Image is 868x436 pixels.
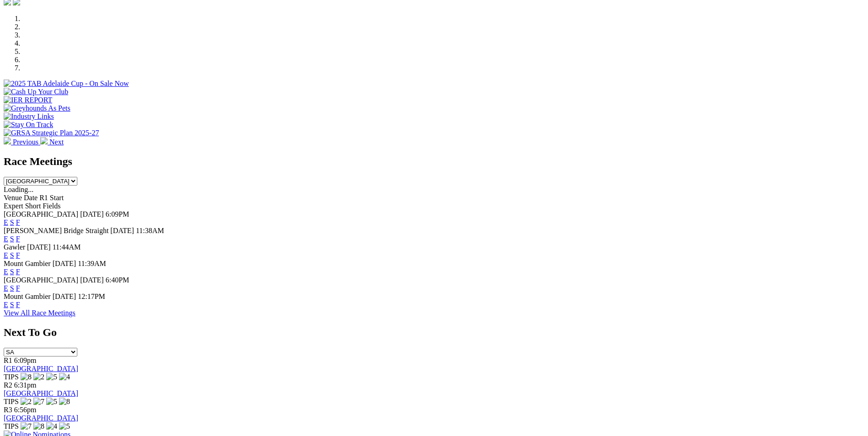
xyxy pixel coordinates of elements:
span: [DATE] [80,210,104,218]
a: F [16,251,20,259]
span: TIPS [4,398,19,405]
img: chevron-left-pager-white.svg [4,137,11,144]
a: S [10,284,14,292]
a: F [16,284,20,292]
span: 12:17PM [78,292,105,300]
span: [DATE] [27,243,51,251]
img: 4 [59,373,70,381]
img: 2 [33,373,44,381]
img: Greyhounds As Pets [4,104,70,112]
span: R3 [4,406,12,414]
img: 7 [33,398,44,406]
h2: Next To Go [4,326,864,339]
a: S [10,251,14,259]
span: 6:56pm [14,406,37,414]
span: 6:40PM [106,276,129,284]
span: 6:09PM [106,210,129,218]
span: R1 [4,356,12,364]
span: Fields [43,202,60,210]
span: Date [24,194,38,202]
img: 7 [21,422,32,431]
span: [DATE] [110,227,134,234]
span: R2 [4,381,12,389]
a: F [16,235,20,243]
a: E [4,284,8,292]
span: [PERSON_NAME] Bridge Straight [4,227,108,234]
span: Short [25,202,41,210]
span: 11:44AM [53,243,81,251]
span: [DATE] [80,276,104,284]
img: chevron-right-pager-white.svg [40,137,48,144]
a: F [16,268,20,276]
span: [GEOGRAPHIC_DATA] [4,276,78,284]
img: Cash Up Your Club [4,88,68,96]
span: Gawler [4,243,25,251]
span: 11:38AM [136,227,164,234]
img: Stay On Track [4,121,53,129]
a: [GEOGRAPHIC_DATA] [4,414,78,422]
img: IER REPORT [4,96,52,104]
img: 4 [46,422,57,431]
span: Venue [4,194,22,202]
img: Industry Links [4,112,54,121]
a: [GEOGRAPHIC_DATA] [4,389,78,397]
img: 8 [21,373,32,381]
span: Loading... [4,186,33,193]
img: 5 [46,398,57,406]
a: [GEOGRAPHIC_DATA] [4,365,78,372]
a: S [10,218,14,226]
img: 2 [21,398,32,406]
span: Next [49,138,64,146]
a: F [16,218,20,226]
img: 2025 TAB Adelaide Cup - On Sale Now [4,80,129,88]
span: R1 Start [39,194,64,202]
a: View All Race Meetings [4,309,75,317]
span: TIPS [4,373,19,381]
img: 8 [33,422,44,431]
img: 8 [59,398,70,406]
span: TIPS [4,422,19,430]
span: Previous [13,138,38,146]
img: 5 [59,422,70,431]
span: [DATE] [53,260,76,267]
img: 5 [46,373,57,381]
a: E [4,218,8,226]
img: GRSA Strategic Plan 2025-27 [4,129,99,137]
span: 11:39AM [78,260,106,267]
a: S [10,235,14,243]
a: S [10,301,14,308]
span: 6:09pm [14,356,37,364]
span: Expert [4,202,23,210]
a: F [16,301,20,308]
a: E [4,235,8,243]
span: [GEOGRAPHIC_DATA] [4,210,78,218]
a: Previous [4,138,40,146]
span: Mount Gambier [4,260,51,267]
a: E [4,268,8,276]
a: E [4,301,8,308]
h2: Race Meetings [4,155,864,168]
a: E [4,251,8,259]
a: S [10,268,14,276]
a: Next [40,138,64,146]
span: Mount Gambier [4,292,51,300]
span: 6:31pm [14,381,37,389]
span: [DATE] [53,292,76,300]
